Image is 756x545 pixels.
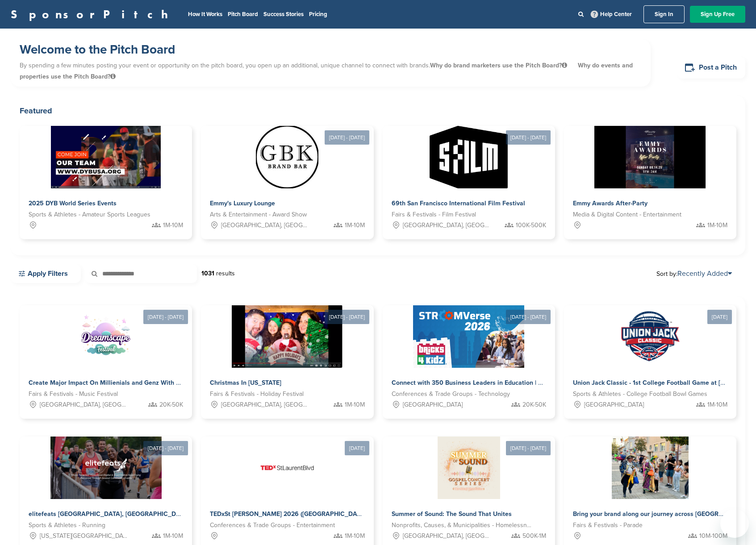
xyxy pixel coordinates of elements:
a: Recently Added [677,269,732,278]
span: Create Major Impact On Millienials and Genz With Dreamscape Music Festival [29,379,255,387]
span: 20K-50K [159,400,183,410]
span: Sports & Athletes - Amateur Sports Leagues [29,210,150,220]
a: Sponsorpitch & Emmy Awards After-Party Media & Digital Content - Entertainment 1M-10M [564,126,736,239]
span: [GEOGRAPHIC_DATA] [403,400,463,410]
a: Pitch Board [228,11,258,18]
a: Help Center [589,9,634,20]
div: [DATE] [707,310,732,324]
span: 1M-10M [163,220,183,230]
iframe: Button to launch messaging window [720,509,749,538]
p: By spending a few minutes posting your event or opportunity on the pitch board, you open up an ad... [20,58,642,84]
div: [DATE] - [DATE] [325,130,369,145]
a: [DATE] - [DATE] Sponsorpitch & 69th San Francisco International Film Festival Fairs & Festivals -... [383,112,555,239]
h2: Featured [20,104,736,117]
img: Sponsorpitch & [50,437,162,499]
img: Sponsorpitch & [232,305,343,368]
span: [GEOGRAPHIC_DATA], [GEOGRAPHIC_DATA] [221,400,310,410]
span: 1M-10M [345,400,365,410]
span: Fairs & Festivals - Holiday Festival [210,389,304,399]
span: elitefeats [GEOGRAPHIC_DATA], [GEOGRAPHIC_DATA] and Northeast Events [29,510,253,518]
img: Sponsorpitch & [256,437,318,499]
div: [DATE] - [DATE] [143,441,188,455]
span: Sort by: [656,270,732,277]
a: [DATE] Sponsorpitch & Union Jack Classic - 1st College Football Game at [GEOGRAPHIC_DATA] Sports ... [564,291,736,419]
span: [US_STATE][GEOGRAPHIC_DATA], [GEOGRAPHIC_DATA] [40,531,129,541]
img: Sponsorpitch & [438,437,500,499]
div: [DATE] - [DATE] [506,130,551,145]
strong: 1031 [201,270,214,277]
div: [DATE] - [DATE] [325,310,369,324]
img: Sponsorpitch & [413,305,524,368]
span: Fairs & Festivals - Film Festival [392,210,476,220]
a: Apply Filters [11,264,81,283]
span: Emmy Awards After-Party [573,200,647,207]
span: TEDxSt [PERSON_NAME] 2026 ([GEOGRAPHIC_DATA], [GEOGRAPHIC_DATA]) – Let’s Create Something Inspiring [210,510,537,518]
span: Christmas In [US_STATE] [210,379,281,387]
a: SponsorPitch [11,8,174,20]
div: [DATE] - [DATE] [143,310,188,324]
span: Emmy's Luxury Lounge [210,200,275,207]
a: Sign In [643,5,685,23]
span: 2025 DYB World Series Events [29,200,117,207]
span: Arts & Entertainment - Award Show [210,210,307,220]
span: [GEOGRAPHIC_DATA], [GEOGRAPHIC_DATA] [40,400,129,410]
a: Sign Up Free [690,6,745,23]
span: results [216,270,235,277]
a: [DATE] - [DATE] Sponsorpitch & Connect with 350 Business Leaders in Education | StroomVerse 2026 ... [383,291,555,419]
span: Why do brand marketers use the Pitch Board? [430,62,569,69]
a: [DATE] - [DATE] Sponsorpitch & Christmas In [US_STATE] Fairs & Festivals - Holiday Festival [GEOG... [201,291,373,419]
span: 100K-500K [516,220,546,230]
span: [GEOGRAPHIC_DATA], [GEOGRAPHIC_DATA] [403,220,492,230]
a: Sponsorpitch & 2025 DYB World Series Events Sports & Athletes - Amateur Sports Leagues 1M-10M [20,126,192,239]
span: 1M-10M [345,220,365,230]
span: 1M-10M [707,220,727,230]
span: Nonprofits, Causes, & Municipalities - Homelessness [392,520,533,530]
div: [DATE] - [DATE] [506,441,551,455]
img: Sponsorpitch & [612,437,689,499]
img: Sponsorpitch & [594,126,706,188]
img: Sponsorpitch & [430,126,508,188]
a: Post a Pitch [677,57,745,79]
img: Sponsorpitch & [75,305,137,368]
div: [DATE] - [DATE] [506,310,551,324]
span: Media & Digital Content - Entertainment [573,210,681,220]
span: [GEOGRAPHIC_DATA], [GEOGRAPHIC_DATA] [221,220,310,230]
span: [GEOGRAPHIC_DATA], [GEOGRAPHIC_DATA] [403,531,492,541]
a: [DATE] - [DATE] Sponsorpitch & Emmy's Luxury Lounge Arts & Entertainment - Award Show [GEOGRAPHIC... [201,112,373,239]
a: Pricing [309,11,327,18]
h1: Welcome to the Pitch Board [20,42,642,58]
span: 10M-100M [699,531,727,541]
span: Sports & Athletes - Running [29,520,105,530]
span: 1M-10M [707,400,727,410]
span: Summer of Sound: The Sound That Unites [392,510,512,518]
span: Connect with 350 Business Leaders in Education | StroomVerse 2026 [392,379,592,387]
span: 1M-10M [345,531,365,541]
span: 20K-50K [522,400,546,410]
span: [GEOGRAPHIC_DATA] [584,400,644,410]
img: Sponsorpitch & [619,305,681,368]
span: 500K-1M [522,531,546,541]
span: Fairs & Festivals - Parade [573,520,643,530]
a: [DATE] - [DATE] Sponsorpitch & Create Major Impact On Millienials and Genz With Dreamscape Music ... [20,291,192,419]
img: Sponsorpitch & [51,126,161,188]
span: Conferences & Trade Groups - Entertainment [210,520,335,530]
span: 1M-10M [163,531,183,541]
a: How It Works [188,11,222,18]
img: Sponsorpitch & [256,126,318,188]
a: Success Stories [263,11,304,18]
span: 69th San Francisco International Film Festival [392,200,525,207]
span: Sports & Athletes - College Football Bowl Games [573,389,707,399]
span: Conferences & Trade Groups - Technology [392,389,510,399]
div: [DATE] [345,441,369,455]
span: Fairs & Festivals - Music Festival [29,389,118,399]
